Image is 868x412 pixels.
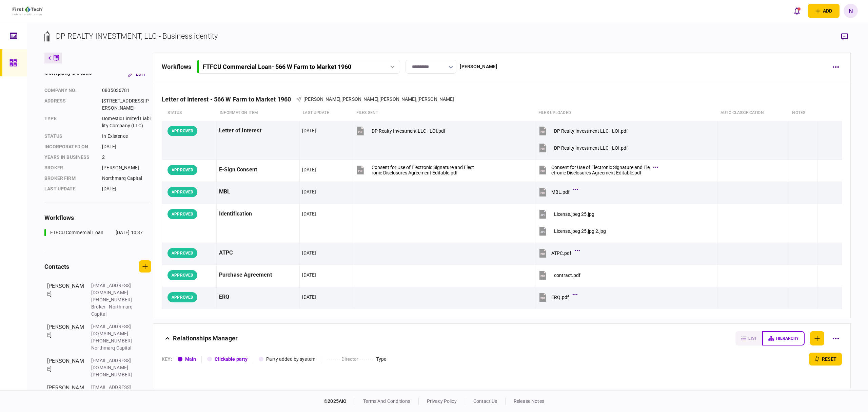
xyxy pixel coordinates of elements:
[56,31,218,42] div: DP REALTY INVESTMENT, LLC - Business identity
[809,353,842,366] button: reset
[167,270,197,280] div: APPROVED
[167,209,197,219] div: APPROVED
[302,294,316,300] div: [DATE]
[219,245,297,261] div: ATPC
[215,356,248,363] div: Clickable party
[167,165,197,175] div: APPROVED
[102,154,151,161] div: 2
[44,229,143,236] a: FTFCU Commercial Loan[DATE] 10:37
[551,295,569,300] div: ERQ.pdf
[219,123,297,138] div: Letter of Interest
[372,165,474,175] div: Consent for Use of Electronic Signature and Electronic Disclosures Agreement Editable.pdf
[47,357,84,378] div: [PERSON_NAME]
[554,211,594,217] div: License.jpeg 25.jpg
[748,336,757,341] span: list
[102,115,151,129] div: Domestic Limited Liability Company (LLC)
[340,96,341,102] span: ,
[162,356,172,363] div: KEY :
[535,105,717,121] th: Files uploaded
[44,213,151,222] div: workflows
[554,128,628,134] div: DP Realty Investment LLC - LOI.pdf
[302,127,316,134] div: [DATE]
[44,115,95,129] div: Type
[735,331,762,345] button: list
[162,62,191,71] div: workflows
[378,96,379,102] span: ,
[167,126,197,136] div: APPROVED
[44,185,95,192] div: last update
[44,164,95,171] div: Broker
[303,96,340,102] span: [PERSON_NAME]
[47,282,84,318] div: [PERSON_NAME]
[47,384,84,405] div: [PERSON_NAME]
[808,4,840,18] button: open adding identity options
[44,175,95,182] div: broker firm
[102,87,151,94] div: 0805036781
[102,175,151,182] div: Northmarq Capital
[216,105,299,121] th: Information item
[50,229,103,236] div: FTFCU Commercial Loan
[551,165,650,175] div: Consent for Use of Electronic Signature and Electronic Disclosures Agreement Editable.pdf
[538,140,628,155] button: DP Realty Investment LLC - LOI.pdf
[91,371,135,378] div: [PHONE_NUMBER]
[162,105,216,121] th: status
[91,357,135,371] div: [EMAIL_ADDRESS][DOMAIN_NAME]
[538,245,578,261] button: ATPC.pdf
[538,289,576,305] button: ERQ.pdf
[844,4,858,18] button: N
[554,228,606,234] div: License.jpeg 25.jpg 2.jpg
[551,189,570,195] div: MBL.pdf
[102,143,151,150] div: [DATE]
[44,262,69,271] div: contacts
[417,96,454,102] span: [PERSON_NAME]
[379,96,416,102] span: [PERSON_NAME]
[219,162,297,177] div: E-Sign Consent
[302,271,316,278] div: [DATE]
[341,96,378,102] span: [PERSON_NAME]
[538,267,580,283] button: contract.pdf
[554,273,580,278] div: contract.pdf
[538,184,576,200] button: MBL.pdf
[91,344,135,352] div: Northmarq Capital
[91,323,135,337] div: [EMAIL_ADDRESS][DOMAIN_NAME]
[353,105,535,121] th: files sent
[538,206,594,222] button: License.jpeg 25.jpg
[460,63,497,70] div: [PERSON_NAME]
[219,289,297,305] div: ERQ
[167,292,197,302] div: APPROVED
[473,398,497,404] a: contact us
[116,229,143,236] div: [DATE] 10:37
[123,68,151,80] button: Edit
[538,223,606,239] button: License.jpeg 25.jpg 2.jpg
[44,97,95,112] div: address
[91,384,135,398] div: [EMAIL_ADDRESS][DOMAIN_NAME]
[538,123,628,138] button: DP Realty Investment LLC - LOI.pdf
[416,96,417,102] span: ,
[185,356,196,363] div: Main
[44,87,95,94] div: company no.
[372,128,446,134] div: DP Realty Investment LLC - LOI.pdf
[776,336,798,341] span: hierarchy
[302,188,316,195] div: [DATE]
[299,105,353,121] th: last update
[427,398,457,404] a: privacy policy
[102,164,151,171] div: [PERSON_NAME]
[538,162,656,177] button: Consent for Use of Electronic Signature and Electronic Disclosures Agreement Editable.pdf
[302,166,316,173] div: [DATE]
[102,133,151,140] div: In Existence
[789,105,817,121] th: notes
[197,60,400,74] button: FTFCU Commercial Loan- 566 W Farm to Market 1960
[44,154,95,161] div: years in business
[302,249,316,256] div: [DATE]
[162,96,296,103] div: Letter of Interest - 566 W Farm to Market 1960
[717,105,789,121] th: auto classification
[551,250,571,256] div: ATPC.pdf
[376,356,387,363] div: Type
[47,323,84,352] div: [PERSON_NAME]
[266,356,315,363] div: Party added by system
[167,187,197,197] div: APPROVED
[790,4,804,18] button: open notifications list
[44,143,95,150] div: incorporated on
[91,282,135,296] div: [EMAIL_ADDRESS][DOMAIN_NAME]
[44,133,95,140] div: status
